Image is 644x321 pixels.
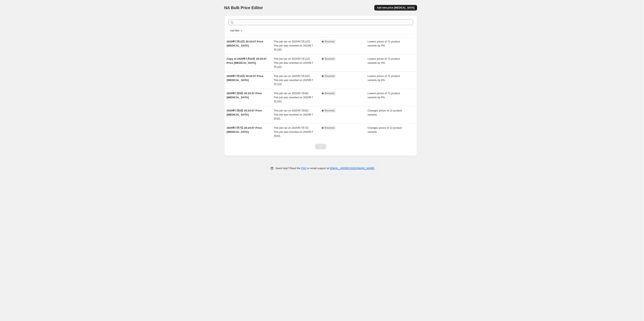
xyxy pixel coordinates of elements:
[374,5,417,11] button: Add new price [MEDICAL_DATA]
[274,126,313,137] span: This job ran on 2025年7月7日. This job was reverted on 2025年7月8日.
[274,109,313,120] span: This job ran on 2025年7月8日. This job was reverted on 2025年7月9日.
[227,109,262,116] span: 2025年7月8日 20:24:07 Price [MEDICAL_DATA]
[301,167,306,170] a: FAQ
[274,75,313,86] span: This job ran on 2025年7月10日. This job was reverted on 2025年7月11日.
[315,144,326,149] nav: Pagination
[368,126,402,133] span: Changes prices of 13 product variants
[368,40,400,47] span: Lowers prices of 72 product variants by 5%
[228,28,245,33] button: Add filter
[330,167,374,170] a: [EMAIL_ADDRESS][DOMAIN_NAME]
[368,57,400,64] span: Lowers prices of 72 product variants by 5%
[227,92,262,99] span: 2025年7月9日 20:24:07 Price [MEDICAL_DATA]
[224,5,263,10] span: NA Bulk Price Editor
[325,57,335,61] span: Reverted
[227,57,267,64] span: Copy of 2025年7月10日 20:24:07 Price [MEDICAL_DATA]
[274,92,313,103] span: This job ran on 2025年7月9日. This job was reverted on 2025年7月10日.
[306,167,330,170] span: or email support at
[274,57,313,68] span: This job ran on 2025年7月11日. This job was reverted on 2025年7月12日.
[325,126,335,130] span: Reverted
[227,40,263,47] span: 2025年7月12日 20:24:07 Price [MEDICAL_DATA]
[325,92,335,95] span: Reverted
[227,75,263,82] span: 2025年7月10日 20:24:07 Price [MEDICAL_DATA]
[227,126,262,133] span: 2025年7月7日 20:24:07 Price [MEDICAL_DATA]
[368,92,400,99] span: Lowers prices of 72 product variants by 8%
[274,40,313,51] span: This job ran on 2025年7月12日. This job was reverted on 2025年7月13日.
[325,109,335,112] span: Reverted
[325,75,335,78] span: Reverted
[377,6,414,9] span: Add new price [MEDICAL_DATA]
[325,40,335,43] span: Reverted
[368,109,402,116] span: Changes prices of 13 product variants
[368,75,400,82] span: Lowers prices of 72 product variants by 8%
[230,29,240,32] span: Add filter
[276,167,301,170] span: Need help? Read the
